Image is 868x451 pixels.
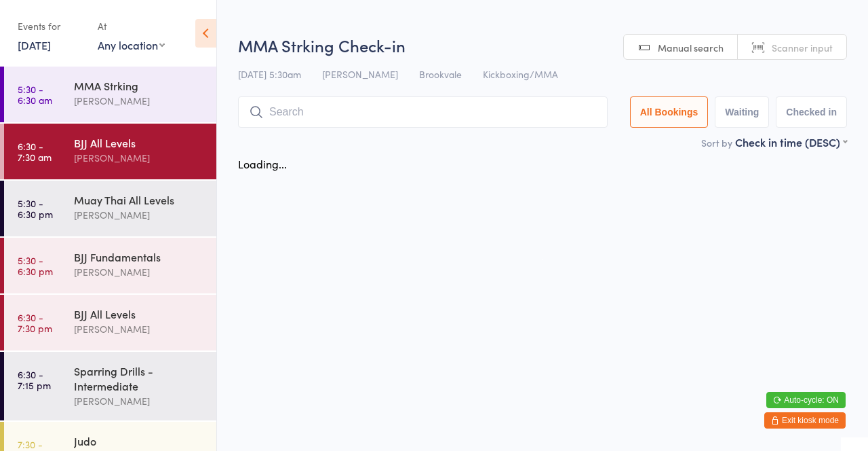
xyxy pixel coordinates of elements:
[74,207,205,223] div: [PERSON_NAME]
[74,249,205,264] div: BJJ Fundamentals
[74,93,205,109] div: [PERSON_NAME]
[74,264,205,280] div: [PERSON_NAME]
[630,96,709,128] button: All Bookings
[238,67,301,81] span: [DATE] 5:30am
[701,136,732,149] label: Sort by
[238,34,847,56] h2: MMA Strking Check-in
[74,393,205,409] div: [PERSON_NAME]
[766,392,846,408] button: Auto-cycle: ON
[18,37,51,52] a: [DATE]
[4,295,216,350] a: 6:30 -7:30 pmBJJ All Levels[PERSON_NAME]
[419,67,462,81] span: Brookvale
[18,255,53,276] time: 5:30 - 6:30 pm
[18,141,52,162] time: 6:30 - 7:30 am
[74,433,205,448] div: Judo
[18,369,51,391] time: 6:30 - 7:15 pm
[18,198,53,219] time: 5:30 - 6:30 pm
[483,67,558,81] span: Kickboxing/MMA
[74,306,205,321] div: BJJ All Levels
[74,321,205,337] div: [PERSON_NAME]
[4,67,216,122] a: 5:30 -6:30 amMMA Strking[PERSON_NAME]
[776,96,847,128] button: Checked in
[4,352,216,420] a: 6:30 -7:15 pmSparring Drills - Intermediate[PERSON_NAME]
[18,15,84,37] div: Events for
[74,135,205,150] div: BJJ All Levels
[772,41,833,54] span: Scanner input
[98,15,165,37] div: At
[74,150,205,166] div: [PERSON_NAME]
[764,412,846,429] button: Exit kiosk mode
[4,238,216,293] a: 5:30 -6:30 pmBJJ Fundamentals[PERSON_NAME]
[715,96,769,128] button: Waiting
[18,312,52,333] time: 6:30 - 7:30 pm
[658,41,724,54] span: Manual search
[74,363,205,393] div: Sparring Drills - Intermediate
[4,181,216,236] a: 5:30 -6:30 pmMuay Thai All Levels[PERSON_NAME]
[74,192,205,207] div: Muay Thai All Levels
[98,37,165,52] div: Any location
[238,156,287,171] div: Loading...
[735,134,847,149] div: Check in time (DESC)
[18,84,52,105] time: 5:30 - 6:30 am
[74,78,205,93] div: MMA Strking
[322,67,398,81] span: [PERSON_NAME]
[4,124,216,179] a: 6:30 -7:30 amBJJ All Levels[PERSON_NAME]
[238,96,608,128] input: Search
